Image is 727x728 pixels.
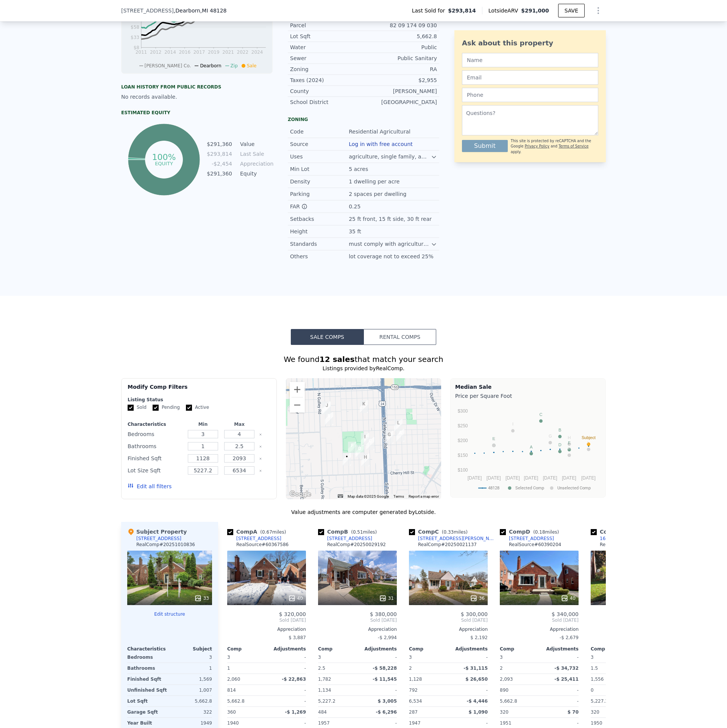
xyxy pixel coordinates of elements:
div: Characteristics [127,646,170,652]
a: [STREET_ADDRESS] [318,536,372,542]
text: $300 [458,408,468,414]
text: H [568,435,571,440]
text: J [493,436,495,441]
text: L [587,441,590,445]
span: Zip [231,63,238,68]
tspan: 2024 [251,50,263,55]
div: 710 N Vernon St [366,437,374,450]
td: Equity [239,169,273,178]
span: Sold [DATE] [500,617,579,623]
tspan: 2022 [237,50,249,55]
tspan: 2019 [208,50,220,55]
div: Adjustments [357,646,397,652]
div: Lot Size Sqft [128,465,183,476]
div: We found that match your search [121,354,606,365]
span: -$ 34,732 [554,666,579,671]
div: 23737 Wilson Ave [394,419,403,432]
td: $291,360 [206,140,232,148]
div: Value adjustments are computer generated by Lotside . [121,508,606,516]
tspan: 2017 [193,50,205,55]
div: Adjustments [448,646,488,652]
div: Adjustments [539,646,579,652]
div: Median Sale [455,383,601,391]
a: 1636 Highview St [591,536,640,542]
div: Parking [290,190,349,198]
label: Pending [153,404,180,411]
div: Comp E [591,528,652,536]
a: Privacy Policy [525,144,549,148]
span: 287 [409,709,418,715]
td: Value [239,140,273,148]
div: 1630 N Denwood St [360,400,368,413]
span: 5,227.2 [591,699,608,704]
span: 320 [591,709,599,715]
span: 792 [409,688,418,693]
div: lot coverage not to exceed 25% [349,253,435,260]
span: -$ 1,269 [285,709,306,715]
span: Map data ©2025 Google [348,494,389,498]
input: Sold [128,405,134,411]
div: Unfinished Sqft [127,685,168,695]
text: [DATE] [505,475,520,481]
td: $293,814 [206,150,232,158]
a: [STREET_ADDRESS][PERSON_NAME] [409,536,497,542]
span: [PERSON_NAME] Co. [145,63,191,68]
span: ( miles) [257,529,289,535]
div: 5 acres [349,165,370,173]
span: 2,093 [500,677,513,682]
div: 35 ft [349,228,362,235]
tspan: $33 [131,35,139,40]
button: Sale Comps [291,329,363,345]
div: 1.5 [591,663,629,674]
div: [STREET_ADDRESS] [509,536,554,542]
div: 0.25 [349,203,362,210]
button: Show Options [591,3,606,18]
div: Appreciation [318,626,397,632]
text: $150 [458,453,468,458]
button: Clear [259,469,262,472]
div: Residential Agricultural [349,128,412,135]
div: Appreciation [591,626,669,632]
tspan: 2011 [136,50,147,55]
span: $ 2,192 [470,635,488,640]
div: School District [290,98,363,106]
span: 0.51 [353,529,363,535]
div: Appreciation [409,626,488,632]
div: Bedrooms [127,652,168,663]
div: Zoning [288,116,439,123]
text: 48128 [488,486,499,491]
div: RealComp # 20250021137 [418,542,477,548]
span: $ 340,000 [552,611,579,617]
div: No records available. [121,93,273,101]
div: 1,569 [171,674,212,685]
div: - [541,696,579,706]
div: Source [290,140,349,148]
input: Active [186,405,192,411]
div: Public [363,43,437,51]
div: Taxes (2024) [290,76,363,84]
text: G [549,434,552,438]
div: 31 [379,595,394,602]
span: -$ 2,994 [378,635,397,640]
tspan: equity [155,160,173,166]
span: $291,000 [521,8,549,14]
span: 1,556 [591,677,604,682]
div: Listings provided by RealComp . [121,365,606,372]
div: 2.5 [318,663,356,674]
div: Loan history from public records [121,84,273,90]
a: Open this area in Google Maps (opens a new window) [288,489,313,499]
div: Characteristics [128,421,183,427]
img: Google [288,489,313,499]
span: 0.67 [262,529,272,535]
div: 3 [171,652,212,663]
text: K [568,446,571,451]
div: RealComp # 20251010836 [136,542,195,548]
span: 3 [591,655,594,660]
span: -$ 58,228 [373,666,397,671]
div: 36 [470,595,485,602]
span: 320 [500,709,509,715]
div: [STREET_ADDRESS] [236,536,281,542]
button: Clear [259,445,262,448]
div: RealSource # 60367586 [236,542,289,548]
span: 5,227.2 [318,699,335,704]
